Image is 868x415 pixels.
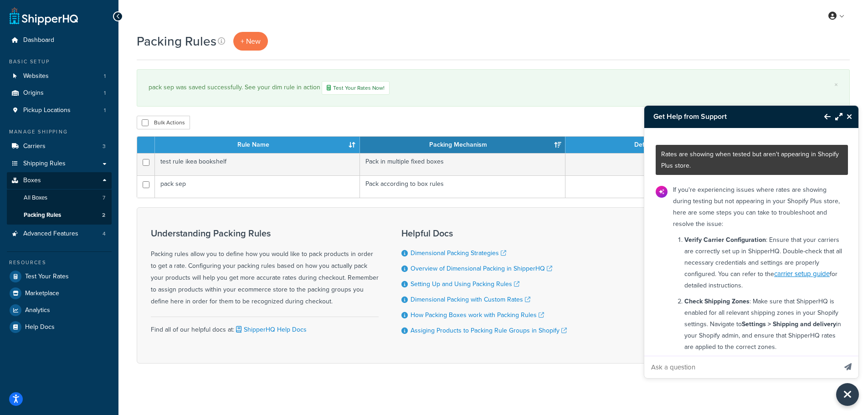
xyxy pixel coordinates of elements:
[7,268,112,285] a: Test Your Rates
[7,102,112,119] li: Pickup Locations
[23,107,71,114] span: Pickup Locations
[23,143,46,150] span: Carriers
[149,81,838,95] div: pack sep was saved successfully. See your dim rule in action
[23,230,78,238] span: Advanced Features
[360,175,565,198] td: Pack according to box rules
[25,323,55,331] span: Help Docs
[834,81,838,88] a: ×
[7,58,112,66] div: Basic Setup
[7,207,112,224] a: Packing Rules 2
[25,273,69,281] span: Test Your Rates
[151,228,379,238] h3: Understanding Packing Rules
[656,186,668,198] img: Bot Avatar
[151,228,379,307] div: Packing rules allow you to define how you would like to pack products in order to get a rate. Con...
[684,235,766,245] strong: Verify Carrier Configuration
[837,356,858,378] button: Send message
[411,279,519,289] a: Setting Up and Using Packing Rules
[104,107,106,114] span: 1
[23,72,49,80] span: Websites
[684,234,842,291] p: : Ensure that your carriers are correctly set up in ShipperHQ. Double-check that all necessary cr...
[774,269,830,279] a: carrier setup guide
[411,326,567,335] a: Assiging Products to Packing Rule Groups in Shopify
[644,106,815,128] h3: Get Help from Support
[25,290,59,297] span: Marketplace
[137,32,216,50] h1: Packing Rules
[7,172,112,189] a: Boxes
[411,248,506,258] a: Dimensional Packing Strategies
[23,160,66,168] span: Shipping Rules
[233,32,268,51] a: + New
[7,319,112,335] a: Help Docs
[7,68,112,85] li: Websites
[836,383,859,406] button: Close Resource Center
[7,207,112,224] li: Packing Rules
[7,155,112,172] a: Shipping Rules
[23,89,44,97] span: Origins
[7,128,112,136] div: Manage Shipping
[831,106,842,127] button: Maximize Resource Center
[322,81,390,95] a: Test Your Rates Now!
[7,190,112,206] li: All Boxes
[7,138,112,155] li: Carriers
[360,137,565,153] th: Packing Mechanism: activate to sort column ascending
[7,302,112,318] a: Analytics
[7,32,112,49] a: Dashboard
[7,102,112,119] a: Pickup Locations 1
[102,211,105,219] span: 2
[7,85,112,102] a: Origins 1
[24,194,47,202] span: All Boxes
[411,264,552,273] a: Overview of Dimensional Packing in ShipperHQ
[7,190,112,206] a: All Boxes 7
[24,211,61,219] span: Packing Rules
[360,153,565,175] td: Pack in multiple fixed boxes
[7,68,112,85] a: Websites 1
[684,297,750,306] strong: Check Shipping Zones
[234,325,307,334] a: ShipperHQ Help Docs
[684,296,842,353] p: : Make sure that ShipperHQ is enabled for all relevant shipping zones in your Shopify settings. N...
[25,307,50,314] span: Analytics
[155,153,360,175] td: test rule ikea bookshelf
[7,138,112,155] a: Carriers 3
[7,259,112,266] div: Resources
[103,230,106,238] span: 4
[23,177,41,184] span: Boxes
[155,137,360,153] th: Rule Name: activate to sort column ascending
[7,225,112,242] a: Advanced Features 4
[644,356,837,378] input: Ask a question
[565,137,770,153] th: Default Backup Rule: activate to sort column ascending
[742,319,836,329] strong: Settings > Shipping and delivery
[104,72,106,80] span: 1
[155,175,360,198] td: pack sep
[411,310,544,320] a: How Packing Boxes work with Packing Rules
[7,172,112,224] li: Boxes
[661,149,842,171] p: Rates are showing when tested but aren't appearing in Shopify Plus store.
[241,36,261,46] span: + New
[103,143,106,150] span: 3
[815,106,831,127] button: Back to Resource Center
[151,317,379,336] div: Find all of our helpful docs at:
[10,7,78,25] a: ShipperHQ Home
[411,295,530,304] a: Dimensional Packing with Custom Rates
[842,111,858,122] button: Close Resource Center
[7,225,112,242] li: Advanced Features
[137,116,190,129] button: Bulk Actions
[104,89,106,97] span: 1
[7,285,112,302] a: Marketplace
[23,36,54,44] span: Dashboard
[401,228,567,238] h3: Helpful Docs
[103,194,105,202] span: 7
[673,184,842,230] p: If you're experiencing issues where rates are showing during testing but not appearing in your Sh...
[7,85,112,102] li: Origins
